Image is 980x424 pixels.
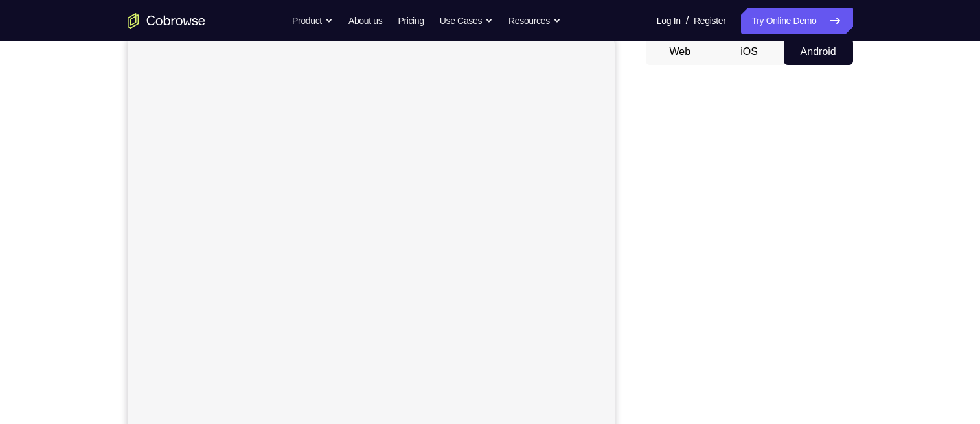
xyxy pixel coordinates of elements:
span: / [686,13,689,29]
a: Pricing [398,8,424,34]
button: Web [646,39,715,65]
button: Android [784,39,853,65]
button: Product [292,8,333,34]
button: iOS [714,39,784,65]
button: Use Cases [440,8,493,34]
a: Go to the home page [128,13,205,29]
a: Register [694,8,725,34]
a: About us [348,8,382,34]
a: Log In [657,8,681,34]
button: Resources [508,8,561,34]
a: Try Online Demo [741,8,852,34]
